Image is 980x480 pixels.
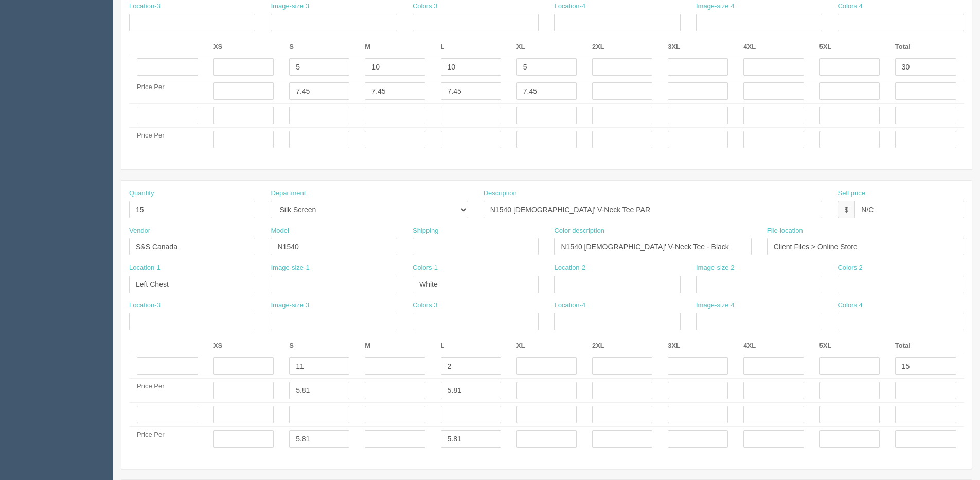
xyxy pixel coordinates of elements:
[736,39,811,55] th: 4XL
[887,39,964,55] th: Total
[413,2,437,11] label: Colors 3
[812,338,887,354] th: 5XL
[660,39,736,55] th: 3XL
[696,263,734,273] label: Image-size 2
[129,2,161,11] label: Location-3
[413,226,439,236] label: Shipping
[554,301,585,311] label: Location-4
[696,301,734,311] label: Image-size 4
[584,39,660,55] th: 2XL
[696,2,734,11] label: Image-size 4
[509,39,584,55] th: XL
[357,338,433,354] th: M
[736,338,811,354] th: 4XL
[271,188,306,198] label: Department
[129,128,206,152] td: Price Per
[838,301,862,311] label: Colors 4
[281,338,357,354] th: S
[484,188,517,198] label: Description
[509,338,584,354] th: XL
[206,39,281,55] th: XS
[129,301,161,311] label: Location-3
[357,39,433,55] th: M
[271,226,289,236] label: Model
[767,226,803,236] label: File-location
[413,301,437,311] label: Colors 3
[129,79,206,104] td: Price Per
[838,201,854,218] div: $
[271,2,309,11] label: Image-size 3
[206,338,281,354] th: XS
[554,226,604,236] label: Color description
[838,263,862,273] label: Colors 2
[660,338,736,354] th: 3XL
[129,226,150,236] label: Vendor
[887,338,964,354] th: Total
[271,301,309,311] label: Image-size 3
[413,263,438,273] label: Colors-1
[584,338,660,354] th: 2XL
[433,338,509,354] th: L
[838,188,865,198] label: Sell price
[129,427,206,451] td: Price Per
[554,263,585,273] label: Location-2
[433,39,509,55] th: L
[271,263,309,273] label: Image-size-1
[129,379,206,403] td: Price Per
[129,263,161,273] label: Location-1
[129,188,154,198] label: Quantity
[281,39,357,55] th: S
[838,2,862,11] label: Colors 4
[812,39,887,55] th: 5XL
[554,2,585,11] label: Location-4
